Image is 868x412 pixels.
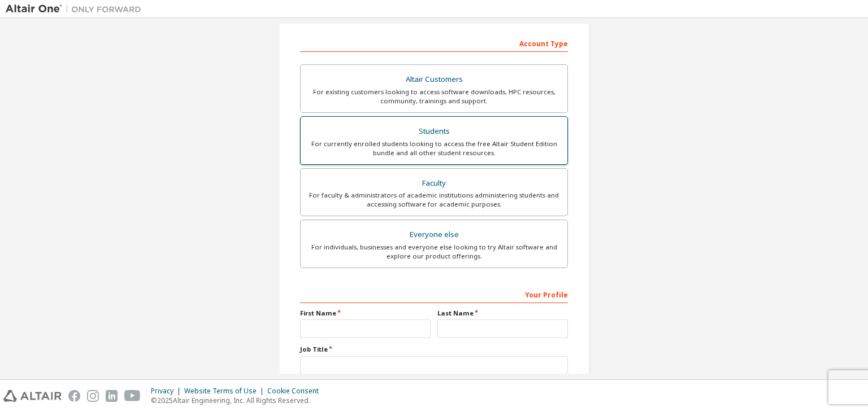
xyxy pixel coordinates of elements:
img: linkedin.svg [106,390,118,402]
label: Last Name [437,309,568,318]
div: For faculty & administrators of academic institutions administering students and accessing softwa... [307,191,561,209]
div: Website Terms of Use [184,387,267,396]
img: youtube.svg [124,390,141,402]
label: First Name [300,309,431,318]
div: Faculty [307,176,561,191]
img: Altair One [6,3,147,15]
label: Job Title [300,345,568,354]
img: altair_logo.svg [3,390,62,402]
div: For existing customers looking to access software downloads, HPC resources, community, trainings ... [307,87,561,106]
div: For individuals, businesses and everyone else looking to try Altair software and explore our prod... [307,243,561,261]
div: For currently enrolled students looking to access the free Altair Student Edition bundle and all ... [307,139,561,157]
div: Students [307,124,561,139]
img: facebook.svg [68,390,80,402]
p: © 2025 Altair Engineering, Inc. All Rights Reserved. [151,396,325,405]
div: Cookie Consent [267,387,325,396]
div: Account Type [300,34,568,52]
div: Everyone else [307,227,561,243]
div: Privacy [151,387,184,396]
div: Your Profile [300,285,568,303]
img: instagram.svg [87,390,99,402]
div: Altair Customers [307,72,561,87]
